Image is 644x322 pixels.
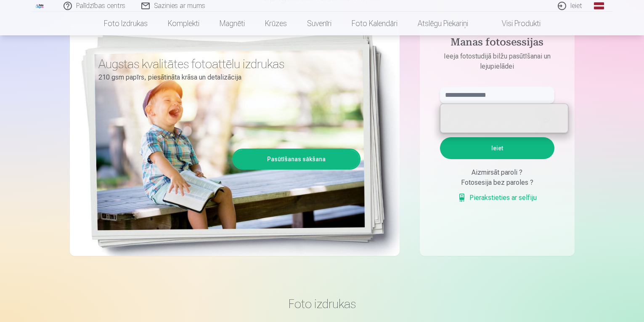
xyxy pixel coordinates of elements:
[209,12,255,35] a: Magnēti
[408,12,478,35] a: Atslēgu piekariņi
[35,3,45,8] img: /fa1
[440,137,554,159] button: Ieiet
[77,296,568,311] h3: Foto izdrukas
[432,51,563,72] p: Ieeja fotostudijā bilžu pasūtīšanai un lejupielādei
[440,178,554,188] div: Fotosesija bez paroles ?
[342,12,408,35] a: Foto kalendāri
[478,12,551,35] a: Visi produkti
[440,168,554,178] div: Aizmirsāt paroli ?
[297,12,342,35] a: Suvenīri
[458,193,537,203] a: Pierakstieties ar selfiju
[432,36,563,51] h4: Manas fotosessijas
[233,150,359,168] a: Pasūtīšanas sākšana
[94,12,158,35] a: Foto izdrukas
[255,12,297,35] a: Krūzes
[98,56,354,72] h3: Augstas kvalitātes fotoattēlu izdrukas
[98,72,354,83] p: 210 gsm papīrs, piesātināta krāsa un detalizācija
[158,12,209,35] a: Komplekti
